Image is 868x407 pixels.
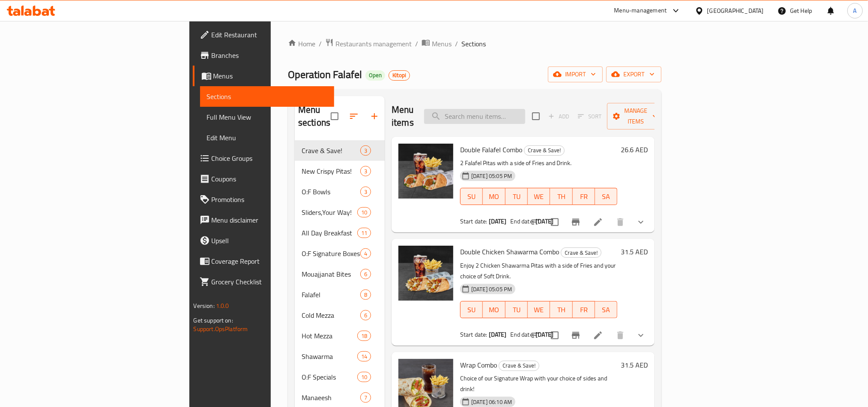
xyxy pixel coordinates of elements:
[288,38,661,49] nav: breadcrumb
[212,50,327,60] span: Branches
[295,264,385,284] div: Mouajjanat Bites6
[193,210,334,230] a: Menu disclaimer
[636,330,646,341] svg: Show Choices
[194,315,233,326] span: Get support on:
[302,145,360,156] span: Crave & Save!
[707,6,764,15] div: [GEOGRAPHIC_DATA]
[599,304,614,316] span: SA
[486,190,502,203] span: MO
[561,247,602,258] div: Crave & Save!
[212,215,327,225] span: Menu disclaimer
[499,361,539,371] div: Crave & Save!
[326,107,344,125] span: Select all sections
[302,248,360,259] span: O:F Signature Boxes
[528,301,550,318] button: WE
[302,269,360,279] div: Mouajjanat Bites
[546,213,564,231] span: Select to update
[193,189,334,210] a: Promotions
[550,188,572,205] button: TH
[531,304,547,316] span: WE
[207,112,327,122] span: Full Menu View
[365,72,385,79] span: Open
[302,331,357,341] span: Hot Mezza
[295,346,385,367] div: Shawarma14
[606,66,661,82] button: export
[566,325,586,346] button: Branch-specific-item
[212,235,327,246] span: Upsell
[525,212,546,232] button: sort-choices
[302,166,360,176] div: New Crispy Pitas!
[302,372,357,382] span: O:F Specials
[360,145,371,156] div: items
[610,325,631,346] button: delete
[461,39,486,49] span: Sections
[193,45,334,66] a: Branches
[422,38,452,49] a: Menus
[212,153,327,163] span: Choice Groups
[295,202,385,223] div: Sliders,Your Way!10
[295,367,385,387] div: O:F Specials10
[531,190,547,203] span: WE
[295,140,385,161] div: Crave & Save!3
[213,71,327,81] span: Menus
[358,229,371,237] span: 11
[357,207,371,217] div: items
[614,6,667,16] div: Menu-management
[432,39,452,49] span: Menus
[207,133,327,143] span: Edit Menu
[194,300,215,311] span: Version:
[361,250,371,258] span: 4
[524,145,565,156] div: Crave & Save!
[212,30,327,40] span: Edit Restaurant
[621,359,648,371] h6: 31.5 AED
[302,351,357,362] div: Shawarma
[392,103,414,129] h2: Menu items
[398,144,453,199] img: Double Falafel Combo
[295,305,385,326] div: Cold Mezza6
[489,329,507,340] b: [DATE]
[460,216,488,227] span: Start date:
[361,270,371,278] span: 6
[295,161,385,181] div: New Crispy Pitas!3
[460,143,522,156] span: Double Falafel Combo
[636,217,646,227] svg: Show Choices
[595,188,617,205] button: SA
[365,70,385,81] div: Open
[302,310,360,320] span: Cold Mezza
[853,6,857,15] span: A
[528,188,550,205] button: WE
[302,228,357,238] div: All Day Breakfast
[302,187,360,197] span: O:F Bowls
[200,107,334,127] a: Full Menu View
[358,373,371,381] span: 10
[216,300,229,311] span: 1.0.0
[576,190,592,203] span: FR
[468,172,515,180] span: [DATE] 05:05 PM
[360,269,371,279] div: items
[302,289,360,300] span: Falafel
[483,301,505,318] button: MO
[295,326,385,346] div: Hot Mezza18
[295,284,385,305] div: Falafel8
[483,188,505,205] button: MO
[489,216,507,227] b: [DATE]
[302,207,357,217] div: Sliders,Your Way!
[357,331,371,341] div: items
[357,351,371,362] div: items
[510,329,534,340] span: End date:
[302,392,360,403] span: Manaeesh
[455,39,458,49] li: /
[593,217,603,227] a: Edit menu item
[486,304,502,316] span: MO
[295,223,385,243] div: All Day Breakfast11
[424,109,525,124] input: search
[621,144,648,156] h6: 26.6 AED
[295,181,385,202] div: O:F Bowls3
[460,260,617,282] p: Enjoy 2 Chicken Shawarma Pitas with a side of Fries and your choice of Soft Drink.
[415,39,418,49] li: /
[506,188,528,205] button: TU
